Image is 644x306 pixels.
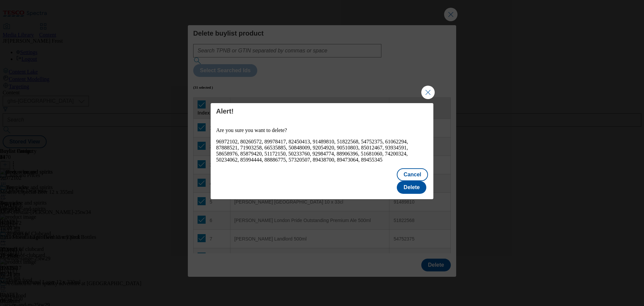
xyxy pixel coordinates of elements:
[397,168,428,181] button: Cancel
[216,107,428,115] h4: Alert!
[216,139,428,163] div: 96972102, 80260572, 89978417, 82450413, 91489810, 51822568, 54752375, 61062294, 87888521, 7190325...
[397,181,426,194] button: Delete
[421,86,435,99] button: Close Modal
[216,127,428,133] p: Are you sure you want to delete?
[211,103,433,199] div: Modal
